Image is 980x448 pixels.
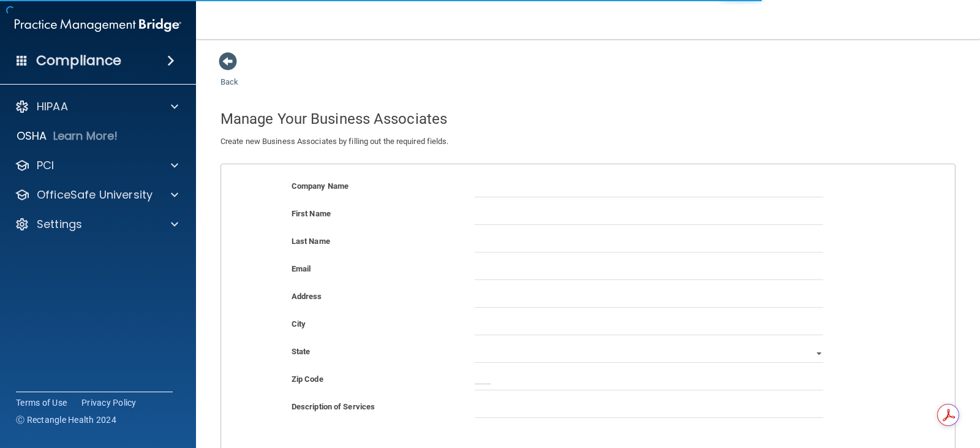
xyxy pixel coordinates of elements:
p: Settings [37,217,82,232]
a: Privacy Policy [81,397,137,409]
img: PMB logo [15,13,181,37]
span: Create new Business Associates by filling out the required fields. [221,137,449,146]
b: City [292,319,306,328]
b: Description of Services [292,402,375,411]
h4: Compliance [36,52,121,69]
b: Zip Code [292,374,323,384]
input: _____ [475,372,823,390]
b: State [292,347,311,356]
p: OfficeSafe University [37,188,153,202]
b: Company Name [292,181,349,191]
b: Email [292,264,311,273]
a: HIPAA [15,99,178,114]
p: Learn More! [53,129,118,143]
span: Ⓒ Rectangle Health 2024 [16,414,116,426]
b: First Name [292,209,331,218]
a: Back [221,63,238,86]
p: HIPAA [37,99,68,114]
h4: Manage Your Business Associates [221,111,956,127]
p: PCI [37,158,54,173]
a: OfficeSafe University [15,188,178,202]
b: Address [292,292,322,301]
a: PCI [15,158,178,173]
a: Settings [15,217,178,232]
a: Terms of Use [16,397,67,409]
b: Last Name [292,237,330,246]
p: OSHA [17,129,47,143]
